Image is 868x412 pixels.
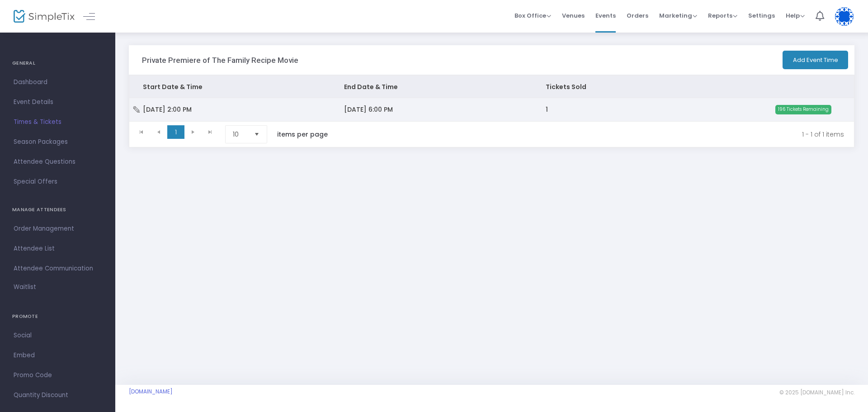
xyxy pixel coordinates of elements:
span: Waitlist [14,283,36,292]
span: Venues [562,4,585,27]
span: Event Details [14,96,102,108]
span: Reports [708,11,737,20]
h4: MANAGE ATTENDEES [12,201,103,219]
span: 10 [233,130,247,139]
span: © 2025 [DOMAIN_NAME] Inc. [779,389,854,396]
span: Social [14,330,102,341]
a: [DOMAIN_NAME] [129,388,173,395]
span: Attendee Questions [14,156,102,168]
kendo-pager-info: 1 - 1 of 1 items [347,125,844,143]
span: Settings [748,4,775,27]
span: Attendee List [14,243,102,255]
span: Box Office [514,11,551,20]
span: Help [786,11,805,20]
span: Attendee Communication [14,263,102,275]
label: items per page [277,130,328,139]
span: Events [595,4,616,27]
button: Add Event Time [783,51,848,69]
div: Data table [129,76,854,121]
span: Season Packages [14,136,102,148]
span: [DATE] 2:00 PM [143,105,192,114]
span: Times & Tickets [14,116,102,128]
th: Start Date & Time [129,76,330,98]
span: Orders [627,4,648,27]
span: Marketing [659,11,697,20]
span: Page 1 [167,125,184,139]
span: Order Management [14,223,102,235]
span: Embed [14,350,102,361]
span: Quantity Discount [14,389,102,401]
span: 196 Tickets Remaining [775,105,831,114]
h4: GENERAL [12,54,103,72]
span: 1 [546,105,548,114]
span: Promo Code [14,369,102,381]
h4: PROMOTE [12,308,103,326]
h3: Private Premiere of The Family Recipe Movie [142,56,298,65]
th: End Date & Time [330,76,532,98]
span: Special Offers [14,176,102,188]
span: Dashboard [14,76,102,88]
button: Select [250,126,263,143]
span: [DATE] 6:00 PM [344,105,393,114]
th: Tickets Sold [532,76,693,98]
